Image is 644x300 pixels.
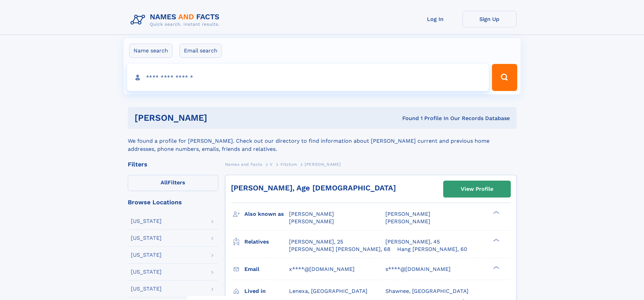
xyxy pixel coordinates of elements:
label: Name search [129,44,172,58]
a: Hang [PERSON_NAME], 60 [397,246,467,253]
a: Names and Facts [225,160,262,168]
h3: Email [244,263,289,275]
label: Filters [128,175,218,191]
a: [PERSON_NAME], 25 [289,238,343,246]
div: ❯ [492,238,500,242]
div: Found 1 Profile In Our Records Database [305,115,510,122]
div: View Profile [461,181,493,197]
img: Logo Names and Facts [128,11,225,29]
a: V [270,160,273,168]
input: search input [127,64,489,91]
a: View Profile [444,181,510,197]
div: [US_STATE] [131,286,162,292]
a: Sign Up [462,11,517,27]
span: [PERSON_NAME] [289,218,334,225]
span: [PERSON_NAME] [385,211,430,217]
h3: Relatives [244,236,289,248]
div: [US_STATE] [131,235,162,241]
div: [US_STATE] [131,252,162,258]
div: We found a profile for [PERSON_NAME]. Check out our directory to find information about [PERSON_N... [128,129,517,153]
span: All [161,179,168,186]
h3: Lived in [244,285,289,297]
span: Vitztum [280,162,297,167]
a: [PERSON_NAME], 45 [385,238,440,246]
span: Lenexa, [GEOGRAPHIC_DATA] [289,288,367,294]
a: Log In [408,11,462,27]
h1: [PERSON_NAME] [135,114,305,122]
a: Vitztum [280,160,297,168]
div: Browse Locations [128,199,218,205]
a: [PERSON_NAME] [PERSON_NAME], 68 [289,246,390,253]
label: Email search [180,44,222,58]
span: Shawnee, [GEOGRAPHIC_DATA] [385,288,469,294]
span: [PERSON_NAME] [385,218,430,225]
div: Filters [128,161,218,167]
div: ❯ [492,210,500,215]
a: [PERSON_NAME], Age [DEMOGRAPHIC_DATA] [231,184,396,192]
div: [US_STATE] [131,269,162,275]
span: [PERSON_NAME] [289,211,334,217]
span: V [270,162,273,167]
div: [US_STATE] [131,218,162,224]
div: ❯ [492,265,500,270]
h3: Also known as [244,208,289,220]
span: [PERSON_NAME] [305,162,341,167]
button: Search Button [492,64,517,91]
